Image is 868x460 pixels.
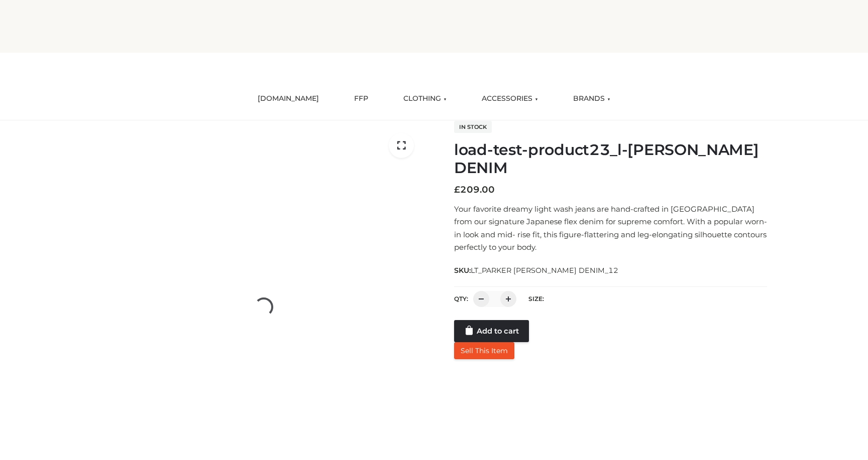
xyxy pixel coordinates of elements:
a: FFP [347,88,376,110]
label: Size: [528,295,544,302]
a: BRANDS [566,88,618,110]
span: In stock [454,121,492,133]
label: QTY: [454,295,468,302]
a: [DOMAIN_NAME] [250,88,327,110]
span: LT_PARKER [PERSON_NAME] DENIM_12 [471,266,618,275]
span: £ [454,184,460,195]
a: Add to cart [454,320,529,342]
bdi: 209.00 [454,184,495,195]
span: SKU: [454,264,619,276]
a: ACCESSORIES [474,88,546,110]
button: Sell This Item [454,342,514,359]
a: CLOTHING [396,88,454,110]
h1: load-test-product23_l-[PERSON_NAME] DENIM [454,141,767,177]
p: Your favorite dreamy light wash jeans are hand-crafted in [GEOGRAPHIC_DATA] from our signature Ja... [454,203,767,254]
